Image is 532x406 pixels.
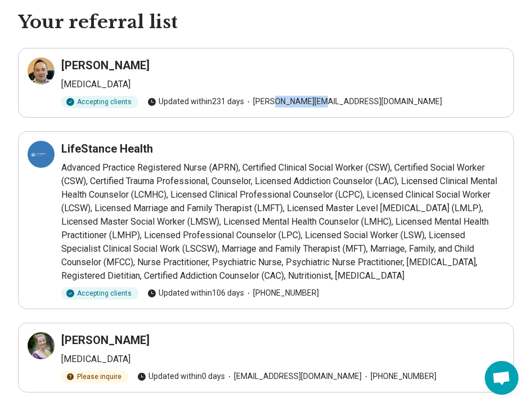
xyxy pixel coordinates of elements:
span: Updated within 106 days [147,287,244,299]
h3: [PERSON_NAME] [61,332,150,348]
span: [EMAIL_ADDRESS][DOMAIN_NAME] [225,371,362,382]
span: [PHONE_NUMBER] [244,287,319,299]
h3: [PERSON_NAME] [61,57,150,73]
p: [MEDICAL_DATA] [61,353,504,366]
span: Updated within 0 days [137,371,225,382]
h1: Your referral list [18,11,514,34]
h3: LifeStance Health [61,141,153,157]
div: Please inquire [61,371,128,383]
div: Accepting clients [61,96,138,108]
p: [MEDICAL_DATA] [61,78,504,91]
p: Advanced Practice Registered Nurse (APRN), Certified Clinical Social Worker (CSW), Certified Soci... [61,161,504,283]
span: Updated within 231 days [147,96,244,108]
span: [PERSON_NAME][EMAIL_ADDRESS][DOMAIN_NAME] [244,96,442,108]
div: Open chat [485,361,519,395]
div: Accepting clients [61,287,138,300]
span: [PHONE_NUMBER] [362,371,436,382]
